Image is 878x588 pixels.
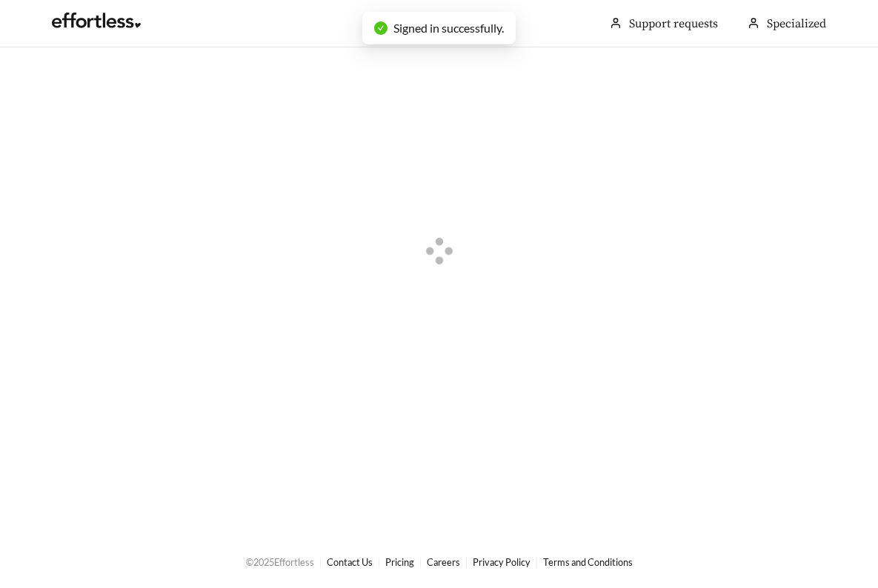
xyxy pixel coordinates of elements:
[393,21,504,35] span: Signed in successfully.
[385,556,414,568] a: Pricing
[327,556,373,568] a: Contact Us
[543,556,633,568] a: Terms and Conditions
[767,16,826,31] span: Specialized
[427,556,460,568] a: Careers
[246,556,314,568] span: © 2025 Effortless
[473,556,531,568] a: Privacy Policy
[629,16,718,31] a: Support requests
[374,21,388,35] span: check-circle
